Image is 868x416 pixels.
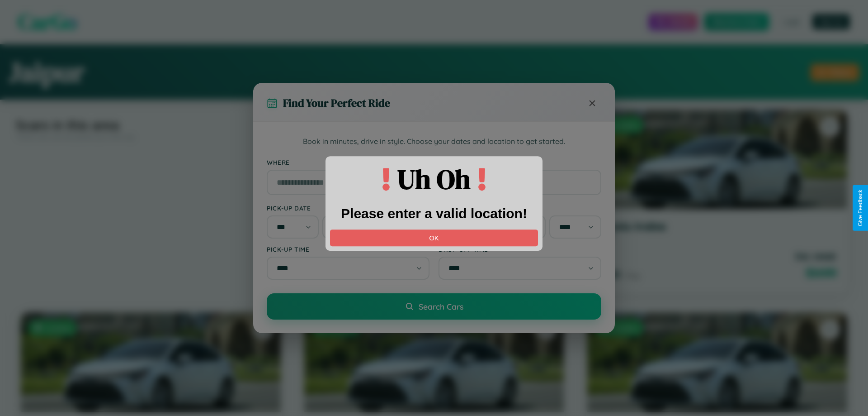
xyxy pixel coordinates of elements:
[267,158,601,166] label: Where
[267,245,429,253] label: Pick-up Time
[267,136,601,148] p: Book in minutes, drive in style. Choose your dates and location to get started.
[439,204,601,212] label: Drop-off Date
[439,245,601,253] label: Drop-off Time
[267,204,429,212] label: Pick-up Date
[283,96,390,110] h3: Find Your Perfect Ride
[419,301,463,311] span: Search Cars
